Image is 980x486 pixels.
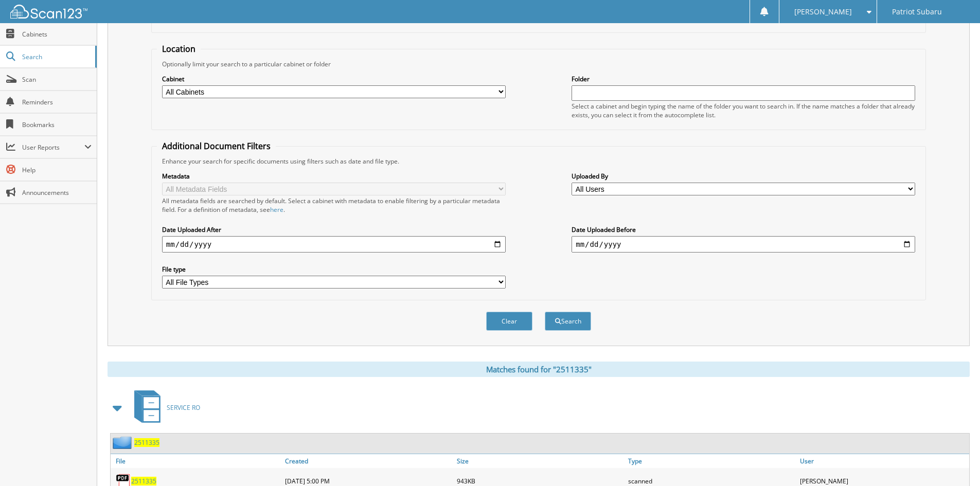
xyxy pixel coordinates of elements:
a: User [797,454,969,468]
legend: Additional Document Filters [157,140,276,152]
div: Optionally limit your search to a particular cabinet or folder [157,60,920,68]
label: Cabinet [162,75,506,83]
div: Select a cabinet and begin typing the name of the folder you want to search in. If the name match... [572,102,915,119]
span: User Reports [22,143,84,152]
span: [PERSON_NAME] [794,9,852,15]
span: Reminders [22,98,92,106]
span: Help [22,166,92,174]
a: SERVICE RO [128,387,200,428]
img: scan123-logo-white.svg [10,5,87,19]
span: Patriot Subaru [892,9,942,15]
a: Size [454,454,626,468]
input: start [162,236,506,253]
button: Clear [486,312,532,331]
span: SERVICE RO [167,403,200,412]
label: Uploaded By [572,172,915,181]
span: Scan [22,75,92,84]
label: Metadata [162,172,506,181]
img: folder2.png [113,436,134,449]
div: Enhance your search for specific documents using filters such as date and file type. [157,157,920,166]
span: Cabinets [22,30,92,39]
input: end [572,236,915,253]
span: Bookmarks [22,120,92,129]
span: Search [22,52,90,61]
a: here [270,205,283,214]
span: Announcements [22,188,92,197]
a: 2511335 [134,438,159,447]
legend: Location [157,43,201,55]
label: Date Uploaded Before [572,225,915,234]
label: Folder [572,75,915,83]
div: Matches found for "2511335" [108,362,970,377]
iframe: Chat Widget [929,437,980,486]
a: 2511335 [131,477,156,485]
label: File type [162,265,506,274]
a: Created [282,454,454,468]
button: Search [545,312,591,331]
a: File [111,454,282,468]
a: Type [626,454,797,468]
label: Date Uploaded After [162,225,506,234]
div: All metadata fields are searched by default. Select a cabinet with metadata to enable filtering b... [162,196,506,214]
